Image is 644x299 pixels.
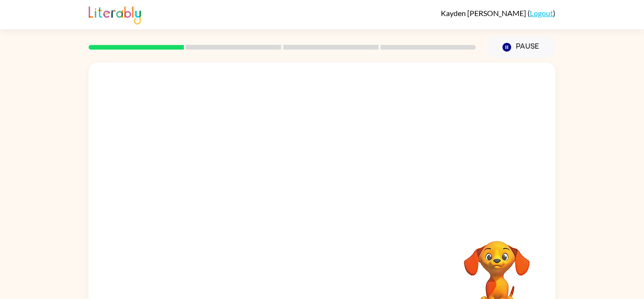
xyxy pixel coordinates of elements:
[89,4,141,25] img: Literably
[530,9,553,17] a: Logout
[441,9,528,17] span: Kayden [PERSON_NAME]
[441,9,555,17] div: ( )
[487,36,555,58] button: Pause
